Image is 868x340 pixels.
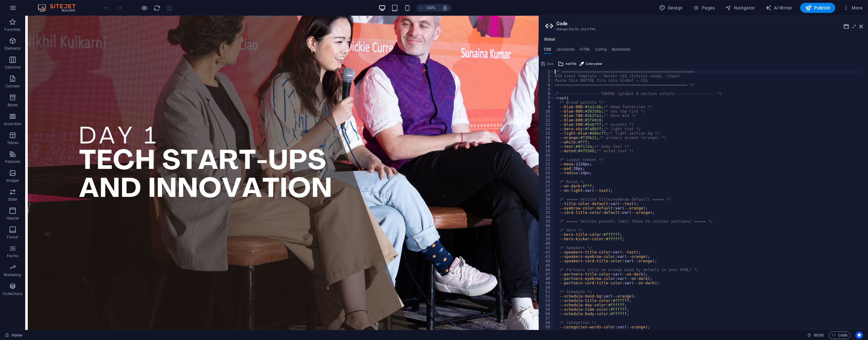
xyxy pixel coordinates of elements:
div: 33 [539,210,554,215]
button: Usercentrics [855,332,863,339]
div: 29 [539,193,554,197]
div: 19 [539,149,554,153]
h4: CSS [544,47,551,54]
div: 32 [539,206,554,210]
div: 16 [539,136,554,140]
h4: Boilerplate [612,47,630,54]
button: Pages [690,3,717,13]
p: Footer [7,235,18,240]
a: Click to cancel selection. Double-click to open Pages [5,332,22,339]
div: 28 [539,188,554,193]
p: Slider [8,197,18,202]
div: 43 [539,254,554,259]
div: 48 [539,276,554,281]
p: Boxes [8,103,18,108]
span: Design [659,5,683,11]
h4: Config [595,47,607,54]
p: Content [6,84,20,89]
div: 24 [539,171,554,175]
div: 52 [539,294,554,298]
h2: Code [556,21,863,26]
p: Marketing [4,272,21,277]
img: Editor Logo [36,4,84,12]
div: 37 [539,228,554,232]
span: More [843,5,863,11]
span: Pages [693,5,715,11]
div: 35 [539,219,554,224]
p: Columns [5,65,21,70]
span: AI Writer [765,5,793,11]
i: Reload page [153,4,161,12]
button: Navigator [723,3,758,13]
div: 14 [539,127,554,131]
div: 6 [539,92,554,96]
div: 2 [539,74,554,78]
div: 26 [539,180,554,184]
i: On resize automatically adjust zoom level to fit chosen device. [442,5,448,11]
h6: 100% [426,4,436,12]
div: 47 [539,272,554,276]
span: Publish [805,5,830,11]
div: 15 [539,131,554,136]
p: Header [6,216,19,221]
span: Add file [566,60,576,68]
div: 7 [539,96,554,100]
div: 30 [539,197,554,202]
p: Accordion [4,121,21,126]
h3: Manage (S)CSS, JS & HTML [556,26,850,32]
p: Favorites [4,27,21,32]
button: Click here to leave preview mode and continue editing [140,4,148,12]
div: 44 [539,259,554,263]
p: Collections [3,291,22,296]
div: 39 [539,237,554,241]
div: 20 [539,153,554,158]
div: 46 [539,268,554,272]
div: 27 [539,184,554,188]
div: 13 [539,122,554,127]
div: 18 [539,144,554,149]
div: 41 [539,246,554,250]
div: 36 [539,224,554,228]
button: Color picker [578,60,603,68]
div: 55 [539,307,554,312]
div: 1 [539,70,554,74]
button: reload [153,4,161,12]
span: Code [832,332,847,339]
p: Images [6,178,19,183]
h4: HTML [580,47,590,54]
button: Design [657,3,685,13]
span: Navigator [725,5,755,11]
button: More [840,3,865,13]
div: 34 [539,215,554,219]
div: 40 [539,241,554,246]
p: Features [5,159,20,164]
div: 38 [539,232,554,237]
p: Tables [7,140,18,145]
div: 17 [539,140,554,144]
button: Code [829,332,850,339]
span: Color picker [586,60,602,68]
div: 25 [539,175,554,180]
div: 58 [539,320,554,325]
div: 22 [539,162,554,166]
p: Elements [5,46,21,51]
button: AI Writer [763,3,795,13]
h4: JavaScript [556,47,575,54]
div: 42 [539,250,554,254]
div: 45 [539,263,554,268]
div: 53 [539,298,554,303]
div: Design (Ctrl+Alt+Y) [657,3,685,13]
div: 21 [539,158,554,162]
div: 50 [539,285,554,290]
p: Forms [7,254,18,259]
div: 56 [539,312,554,316]
span: 00 00 [814,332,824,339]
div: 9 [539,105,554,109]
div: 59 [539,325,554,329]
div: 57 [539,316,554,320]
h6: Session time [807,332,824,339]
span: : [818,333,819,337]
h4: Global [544,37,555,42]
button: Add file [557,60,577,68]
div: 3 [539,78,554,83]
